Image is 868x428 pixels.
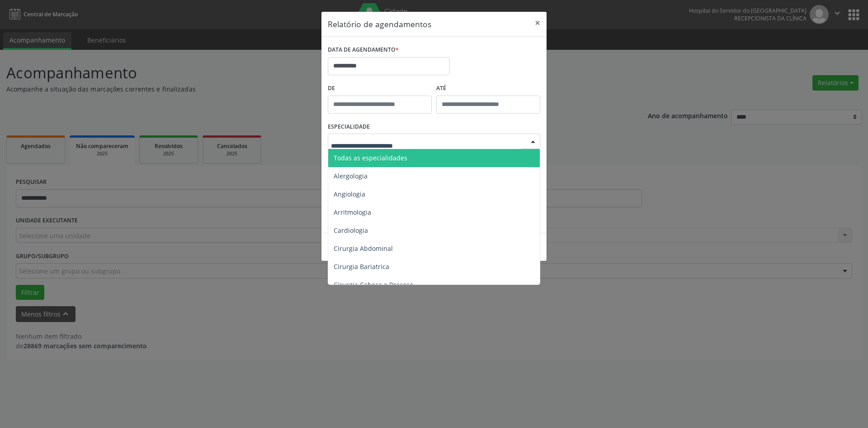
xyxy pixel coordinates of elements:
label: DATA DE AGENDAMENTO [328,43,399,57]
h5: Relatório de agendamentos [328,18,431,30]
label: ESPECIALIDADE [328,120,370,134]
span: Cirurgia Abdominal [334,244,393,253]
span: Cirurgia Cabeça e Pescoço [334,280,413,289]
span: Angiologia [334,190,365,198]
span: Todas as especialidades [334,154,407,162]
label: De [328,82,432,96]
button: Close [528,12,547,34]
span: Cirurgia Bariatrica [334,262,389,271]
span: Arritmologia [334,208,371,216]
label: ATÉ [436,82,540,96]
span: Cardiologia [334,226,368,235]
span: Alergologia [334,172,368,180]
